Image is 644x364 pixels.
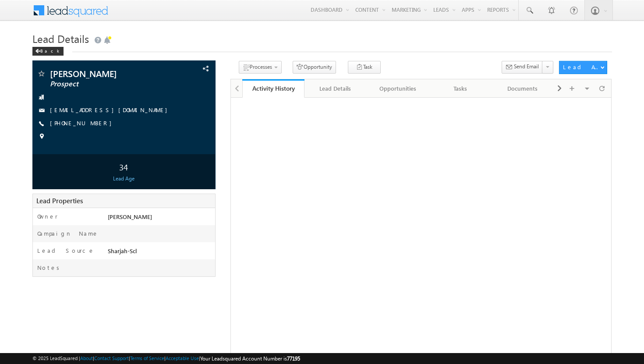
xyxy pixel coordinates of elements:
[166,355,199,361] a: Acceptable Use
[50,69,163,78] span: [PERSON_NAME]
[492,79,554,98] a: Documents
[242,79,304,98] a: Activity History
[50,106,172,113] a: [EMAIL_ADDRESS][DOMAIN_NAME]
[80,355,93,361] a: About
[108,213,152,220] span: [PERSON_NAME]
[293,61,336,74] button: Opportunity
[563,63,600,71] div: Lead Actions
[249,84,298,92] div: Activity History
[436,83,484,94] div: Tasks
[50,80,163,88] span: Prospect
[502,61,543,74] button: Send Email
[37,264,63,272] label: Notes
[50,119,116,128] span: [PHONE_NUMBER]
[106,247,215,259] div: Sharjah-Scl
[130,355,164,361] a: Terms of Service
[374,83,421,94] div: Opportunities
[348,61,381,74] button: Task
[32,32,89,46] span: Lead Details
[32,46,68,54] a: Back
[429,79,492,98] a: Tasks
[37,230,99,237] label: Campaign Name
[367,79,429,98] a: Opportunities
[35,175,213,183] div: Lead Age
[250,64,272,70] span: Processes
[499,83,546,94] div: Documents
[37,247,95,254] label: Lead Source
[514,63,539,71] span: Send Email
[36,196,83,205] span: Lead Properties
[32,47,64,56] div: Back
[287,355,300,362] span: 77195
[200,355,300,362] span: Your Leadsquared Account Number is
[304,79,367,98] a: Lead Details
[32,354,300,363] span: © 2025 LeadSquared | | | | |
[35,159,213,175] div: 34
[559,61,607,74] button: Lead Actions
[239,61,282,74] button: Processes
[94,355,129,361] a: Contact Support
[37,212,58,220] label: Owner
[311,83,359,94] div: Lead Details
